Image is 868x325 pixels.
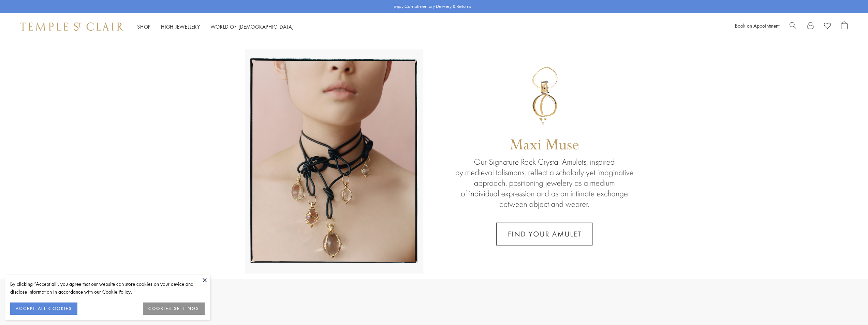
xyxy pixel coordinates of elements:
[841,21,848,32] a: Open Shopping Bag
[137,23,151,30] a: ShopShop
[10,280,205,296] div: By clicking “Accept all”, you agree that our website can store cookies on your device and disclos...
[161,23,200,30] a: High JewelleryHigh Jewellery
[20,23,123,31] img: Temple St. Clair
[735,22,779,29] a: Book an Appointment
[790,21,797,32] a: Search
[824,21,831,32] a: View Wishlist
[137,23,294,31] nav: Main navigation
[210,23,294,30] a: World of [DEMOGRAPHIC_DATA]World of [DEMOGRAPHIC_DATA]
[394,3,471,10] p: Enjoy Complimentary Delivery & Returns
[143,302,205,315] button: COOKIES SETTINGS
[10,302,77,315] button: ACCEPT ALL COOKIES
